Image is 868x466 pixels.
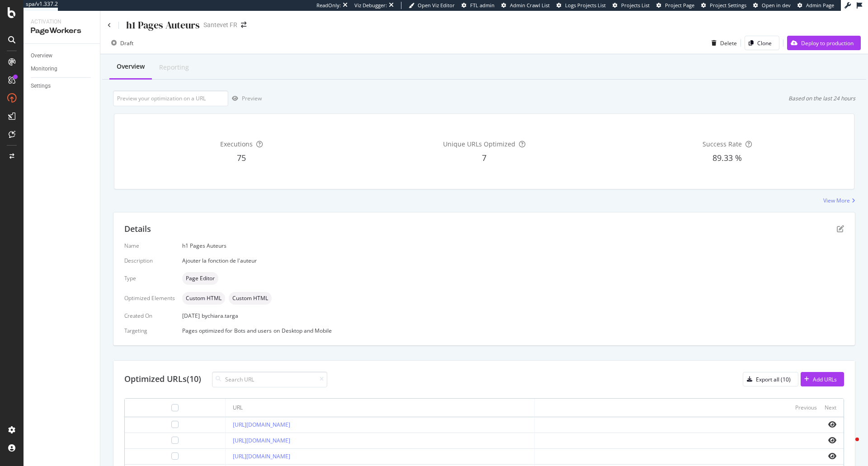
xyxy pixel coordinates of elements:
a: Admin Page [797,2,834,9]
a: Click to go back [108,23,111,28]
a: Projects List [613,2,650,9]
a: View More [823,197,855,204]
div: Reporting [159,63,189,72]
div: Bots and users [234,327,272,334]
div: h1 Pages Auteurs [182,242,844,249]
a: FTL admin [462,2,495,9]
span: Custom HTML [186,296,222,301]
a: Project Page [656,2,694,9]
div: Viz Debugger: [354,2,387,9]
a: [URL][DOMAIN_NAME] [233,437,290,444]
i: eye [828,421,836,428]
button: Export all (10) [743,372,798,386]
span: Custom HTML [232,296,268,301]
button: Next [825,402,836,413]
div: Activation [31,18,93,26]
i: eye [828,437,836,444]
div: Delete [720,39,737,47]
input: Search URL [212,372,327,387]
a: Open in dev [753,2,791,9]
div: h1 Pages Auteurs [126,18,200,32]
a: Settings [31,81,94,91]
span: Project Page [665,2,694,9]
div: Overview [31,51,52,61]
div: Description [124,257,175,264]
div: pen-to-square [837,225,844,232]
div: Optimized URLs (10) [124,373,201,385]
div: arrow-right-arrow-left [241,22,246,28]
div: Optimized Elements [124,294,175,302]
div: Targeting [124,327,175,334]
div: Ajouter la fonction de l'auteur [182,257,844,264]
i: eye [828,452,836,460]
div: Details [124,223,151,235]
div: Created On [124,312,175,320]
div: Previous [795,404,817,411]
div: neutral label [182,272,218,285]
button: Delete [708,36,737,50]
button: Add URLs [801,372,844,386]
div: Based on the last 24 hours [788,94,855,102]
a: [URL][DOMAIN_NAME] [233,421,290,428]
div: Monitoring [31,64,57,74]
button: Deploy to production [787,36,861,50]
div: PageWorkers [31,26,93,36]
span: FTL admin [470,2,495,9]
a: Logs Projects List [557,2,606,9]
div: neutral label [182,292,225,305]
div: Name [124,242,175,249]
a: Open Viz Editor [409,2,455,9]
button: Previous [795,402,817,413]
div: Type [124,274,175,282]
div: Settings [31,81,51,91]
span: 75 [237,152,246,163]
span: Open Viz Editor [418,2,455,9]
div: Add URLs [813,376,837,383]
span: Projects List [621,2,650,9]
button: Preview [228,91,262,106]
span: 89.33 % [712,152,742,163]
div: Pages optimized for on [182,327,844,334]
span: Unique URLs Optimized [443,140,515,148]
div: Clone [757,39,772,47]
span: Project Settings [710,2,746,9]
div: neutral label [229,292,272,305]
div: [DATE] [182,312,844,320]
div: Overview [117,62,145,71]
span: Page Editor [186,276,215,281]
input: Preview your optimization on a URL [113,90,228,106]
span: Success Rate [703,140,742,148]
a: [URL][DOMAIN_NAME] [233,452,290,460]
div: Preview [242,94,262,102]
span: Admin Page [806,2,834,9]
span: Executions [220,140,253,148]
div: Santevet FR [203,20,237,29]
div: Export all (10) [756,376,791,383]
div: Desktop and Mobile [282,327,332,334]
span: 7 [482,152,486,163]
div: by chiara.targa [202,312,238,320]
div: View More [823,197,850,204]
a: Monitoring [31,64,94,74]
a: Admin Crawl List [501,2,550,9]
div: Deploy to production [801,39,854,47]
a: Overview [31,51,94,61]
span: Admin Crawl List [510,2,550,9]
button: Clone [745,36,779,50]
div: URL [233,404,243,412]
div: ReadOnly: [316,2,341,9]
span: Open in dev [762,2,791,9]
div: Next [825,404,836,411]
div: Draft [120,39,133,47]
iframe: Intercom live chat [837,435,859,457]
a: Project Settings [701,2,746,9]
span: Logs Projects List [565,2,606,9]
